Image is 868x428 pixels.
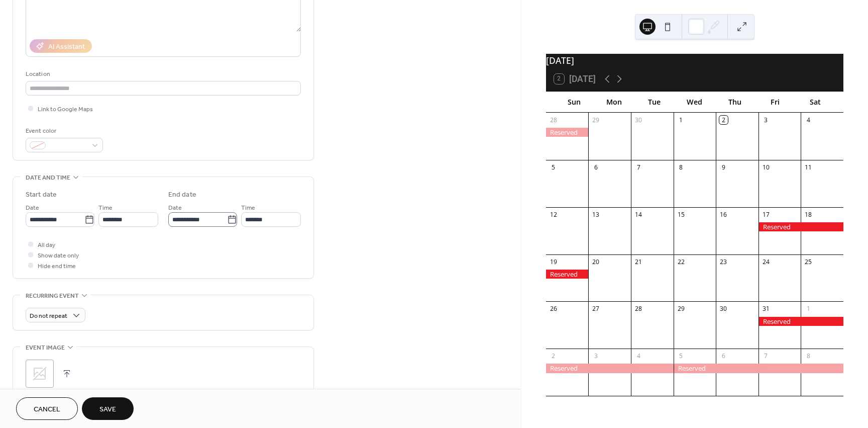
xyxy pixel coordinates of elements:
[674,364,843,373] div: Reserved
[719,163,728,172] div: 9
[26,190,57,200] div: Start date
[634,258,643,266] div: 21
[592,352,600,361] div: 3
[168,190,196,200] div: End date
[592,163,600,172] div: 6
[804,305,813,313] div: 1
[677,305,685,313] div: 29
[592,258,600,266] div: 20
[634,305,643,313] div: 28
[26,203,39,213] span: Date
[634,210,643,219] div: 14
[677,258,685,266] div: 22
[34,404,60,415] span: Cancel
[758,317,843,326] div: Reserved
[758,222,843,231] div: Reserved
[549,210,558,219] div: 12
[804,163,813,172] div: 11
[592,116,600,124] div: 29
[677,116,685,124] div: 1
[762,352,770,361] div: 7
[795,92,835,112] div: Sat
[26,291,79,301] span: Recurring event
[549,305,558,313] div: 26
[804,210,813,219] div: 18
[634,352,643,361] div: 4
[762,210,770,219] div: 17
[38,104,93,115] span: Link to Google Maps
[677,163,685,172] div: 8
[719,305,728,313] div: 30
[549,163,558,172] div: 5
[546,128,589,137] div: Reserved
[677,210,685,219] div: 15
[30,310,67,322] span: Do not repeat
[762,163,770,172] div: 10
[675,92,715,112] div: Wed
[762,305,770,313] div: 31
[715,92,755,112] div: Thu
[804,352,813,361] div: 8
[804,258,813,266] div: 25
[594,92,634,112] div: Mon
[168,203,182,213] span: Date
[719,210,728,219] div: 16
[677,352,685,361] div: 5
[38,250,79,261] span: Show date only
[26,343,65,353] span: Event image
[804,116,813,124] div: 4
[26,360,54,388] div: ;
[38,261,76,272] span: Hide end time
[634,163,643,172] div: 7
[241,203,255,213] span: Time
[549,116,558,124] div: 28
[16,397,78,420] button: Cancel
[762,258,770,266] div: 24
[98,203,113,213] span: Time
[719,116,728,124] div: 2
[755,92,795,112] div: Fri
[634,116,643,124] div: 30
[592,210,600,219] div: 13
[549,258,558,266] div: 19
[719,258,728,266] div: 23
[546,364,674,373] div: Reserved
[592,305,600,313] div: 27
[546,54,843,67] div: [DATE]
[549,352,558,361] div: 2
[26,126,101,136] div: Event color
[26,69,299,79] div: Location
[719,352,728,361] div: 6
[546,270,589,279] div: Reserved
[634,92,675,112] div: Tue
[554,92,594,112] div: Sun
[99,404,116,415] span: Save
[82,397,134,420] button: Save
[38,240,55,250] span: All day
[762,116,770,124] div: 3
[26,173,70,183] span: Date and time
